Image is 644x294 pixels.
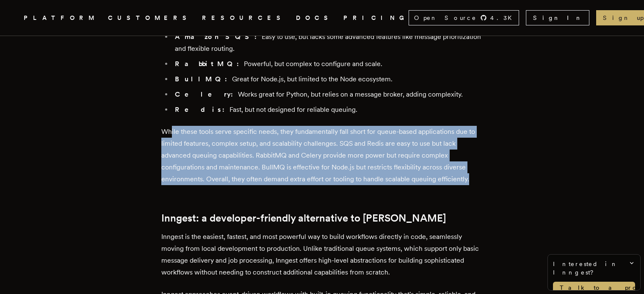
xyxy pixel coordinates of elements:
[490,14,517,22] span: 4.3 K
[553,260,635,277] span: Interested in Inngest?
[175,60,244,68] strong: RabbitMQ:
[202,13,286,23] button: RESOURCES
[172,73,483,85] li: Great for Node.js, but limited to the Node ecosystem.
[172,89,483,100] li: Works great for Python, but relies on a message broker, adding complexity.
[175,33,262,41] strong: Amazon SQS:
[526,10,589,25] a: Sign In
[108,13,192,23] a: CUSTOMERS
[296,13,333,23] a: DOCS
[175,105,229,114] strong: Redis:
[24,13,98,23] button: PLATFORM
[161,126,483,185] p: While these tools serve specific needs, they fundamentally fall short for queue-based application...
[175,90,238,98] strong: Celery:
[172,58,483,70] li: Powerful, but complex to configure and scale.
[553,282,635,294] a: Talk to a product expert
[343,13,409,23] a: PRICING
[161,231,483,278] p: Inngest is the easiest, fastest, and most powerful way to build workflows directly in code, seaml...
[175,75,232,83] strong: BullMQ:
[172,104,483,116] li: Fast, but not designed for reliable queuing.
[161,212,483,224] h2: Inngest: a developer-friendly alternative to [PERSON_NAME]
[172,31,483,55] li: Easy to use, but lacks some advanced features like message prioritization and flexible routing.
[414,14,477,22] span: Open Source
